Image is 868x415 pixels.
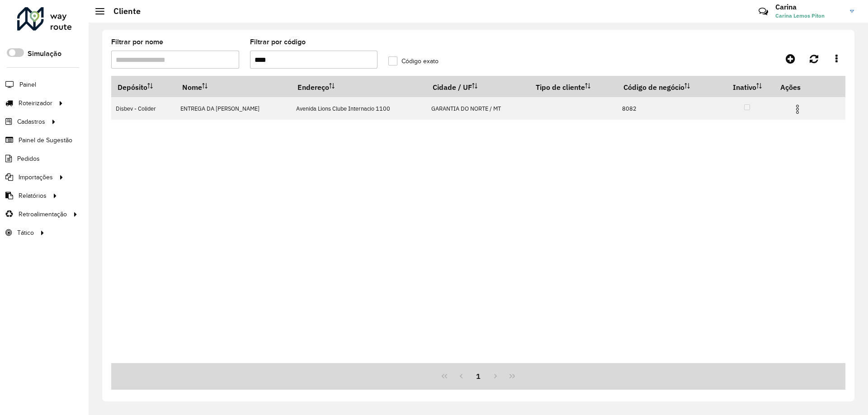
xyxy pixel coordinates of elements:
font: Pedidos [17,155,40,162]
font: Avenida Lions Clube Internacio 1100 [296,105,390,112]
font: Cliente [113,6,141,16]
font: Código exato [401,58,439,65]
font: Filtrar por código [250,38,306,46]
font: Painel de Sugestão [19,137,72,144]
font: Código de negócio [623,83,684,92]
font: Cidade / UF [433,83,472,92]
font: Tático [17,229,34,236]
font: GARANTIA DO NORTE / MT [431,105,501,112]
font: ENTREGA DA [PERSON_NAME] [180,105,259,112]
font: Importações [19,174,53,181]
font: Inativo [733,83,756,92]
font: 8082 [622,105,637,112]
font: Relatórios [19,192,47,199]
font: Depósito [118,83,147,92]
font: Tipo de cliente [536,83,585,92]
font: Disbev - Colider [116,105,156,112]
button: 1 [470,368,487,385]
font: 1 [476,372,481,381]
a: Contato Rápido [754,2,773,21]
font: Carina [775,2,797,11]
font: Simulação [28,50,61,57]
font: Filtrar por nome [111,38,163,46]
font: Roteirizador [19,100,52,107]
font: Painel [19,81,36,88]
font: Carina Lemos Piton [775,12,825,19]
font: Nome [182,83,202,92]
font: Endereço [297,83,329,92]
font: Cadastros [17,118,45,125]
font: Ações [780,83,801,92]
font: Retroalimentação [19,211,67,218]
